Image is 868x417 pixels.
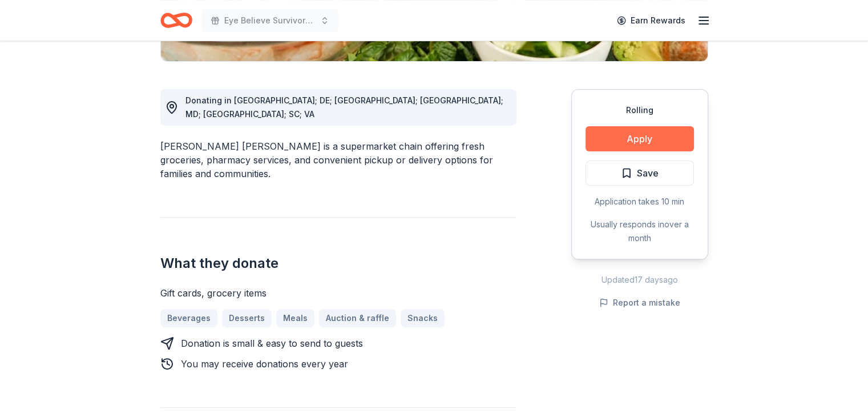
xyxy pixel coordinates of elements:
[401,309,445,327] a: Snacks
[319,309,396,327] a: Auction & raffle
[181,357,348,371] div: You may receive donations every year
[586,103,694,117] div: Rolling
[610,10,692,31] a: Earn Rewards
[276,309,314,327] a: Meals
[181,336,363,350] div: Donation is small & easy to send to guests
[224,14,316,27] span: Eye Believe Survivorship Semiar
[222,309,272,327] a: Desserts
[637,166,659,181] span: Save
[160,254,516,272] h2: What they donate
[160,139,516,181] div: [PERSON_NAME] [PERSON_NAME] is a supermarket chain offering fresh groceries, pharmacy services, a...
[201,9,338,32] button: Eye Believe Survivorship Semiar
[586,161,694,186] button: Save
[586,195,694,209] div: Application takes 10 min
[599,296,680,310] button: Report a mistake
[586,218,694,245] div: Usually responds in over a month
[160,309,217,327] a: Beverages
[160,7,192,34] a: Home
[586,126,694,151] button: Apply
[571,273,708,287] div: Updated 17 days ago
[160,286,516,300] div: Gift cards, grocery items
[185,95,503,119] span: Donating in [GEOGRAPHIC_DATA]; DE; [GEOGRAPHIC_DATA]; [GEOGRAPHIC_DATA]; MD; [GEOGRAPHIC_DATA]; S...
